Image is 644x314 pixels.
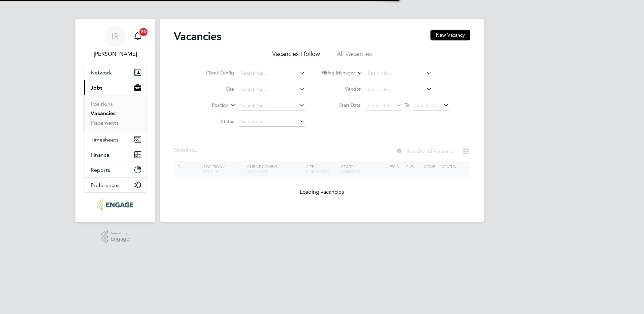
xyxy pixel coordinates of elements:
img: ncclondon-logo-retina.png [97,199,133,210]
button: Reports [84,162,147,177]
button: Timesheets [84,132,147,147]
span: To [403,101,412,109]
label: Start Date [322,102,361,108]
label: Position [190,102,228,109]
span: 20 [139,28,148,36]
span: Finance [91,152,109,158]
input: Search for... [365,69,432,78]
a: Go to home page [84,199,147,210]
span: Ian Rist [84,50,147,58]
a: IR[PERSON_NAME] [84,26,147,58]
a: Placements [91,120,119,126]
label: Status [195,118,234,124]
span: Network [91,69,112,76]
button: Network [84,65,147,80]
span: Select date [415,102,440,108]
input: Search for... [365,85,432,94]
li: Vacancies I follow [272,50,320,62]
span: Engage [110,236,129,242]
input: Search for... [239,69,305,78]
label: Client Config [195,70,234,76]
h2: Vacancies [174,30,221,43]
span: Jobs [91,85,102,91]
a: 20 [131,26,144,47]
span: ... [195,147,199,154]
span: Select date [368,102,392,108]
span: Reports [91,167,110,173]
label: Vendor [322,86,361,92]
button: New Vacancy [430,30,470,40]
a: Powered byEngage [101,230,130,243]
div: Jobs [84,95,147,132]
input: Select one [239,117,305,127]
button: Jobs [84,80,147,95]
span: IR [111,32,119,41]
li: All Vacancies [337,50,372,62]
a: Vacancies [91,110,116,117]
input: Search for... [239,101,305,111]
button: Preferences [84,178,147,192]
nav: Main navigation [75,19,155,222]
span: Timesheets [91,136,119,143]
input: Search for... [239,85,305,94]
button: Finance [84,147,147,162]
a: Positions [91,101,113,107]
span: Powered by [110,230,129,236]
label: Site [195,86,234,92]
label: Hiring Manager [316,70,355,76]
span: Preferences [91,182,120,188]
label: Hide Closed Vacancies [396,148,455,154]
div: Showing [174,147,200,154]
